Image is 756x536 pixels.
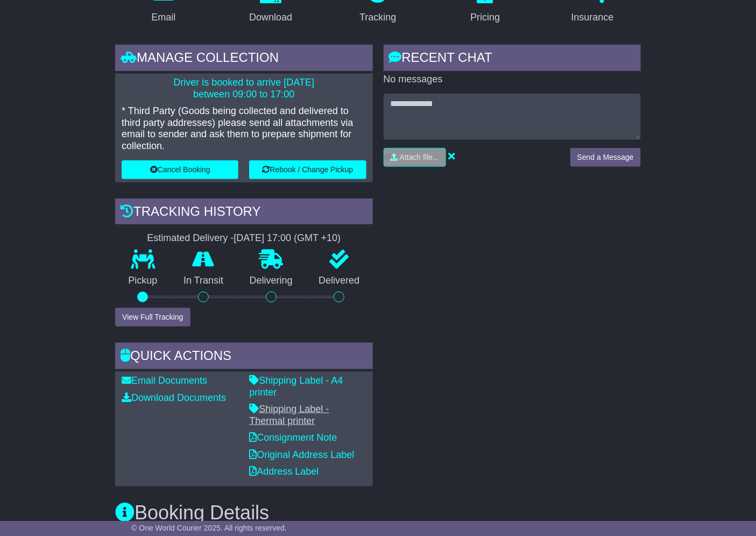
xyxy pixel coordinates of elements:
[571,10,614,25] div: Insurance
[249,10,292,25] div: Download
[470,10,500,25] div: Pricing
[234,232,341,244] div: [DATE] 17:00 (GMT +10)
[249,375,343,398] a: Shipping Label - A4 printer
[115,503,641,524] h3: Booking Details
[115,232,372,244] div: Estimated Delivery -
[384,45,641,74] div: RECENT CHAT
[122,375,207,386] a: Email Documents
[249,404,329,426] a: Shipping Label - Thermal printer
[384,74,641,86] p: No messages
[249,160,366,179] button: Rebook / Change Pickup
[115,199,372,228] div: Tracking history
[151,10,175,25] div: Email
[131,524,287,532] span: © One World Courier 2025. All rights reserved.
[115,308,190,327] button: View Full Tracking
[115,275,171,287] p: Pickup
[171,275,237,287] p: In Transit
[122,77,366,100] p: Driver is booked to arrive [DATE] between 09:00 to 17:00
[122,392,226,403] a: Download Documents
[122,105,366,152] p: * Third Party (Goods being collected and delivered to third party addresses) please send all atta...
[249,466,319,477] a: Address Label
[249,432,337,443] a: Consignment Note
[122,160,238,179] button: Cancel Booking
[236,275,306,287] p: Delivering
[359,10,396,25] div: Tracking
[115,343,372,372] div: Quick Actions
[249,449,354,460] a: Original Address Label
[306,275,373,287] p: Delivered
[570,148,641,167] button: Send a Message
[115,45,372,74] div: Manage collection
